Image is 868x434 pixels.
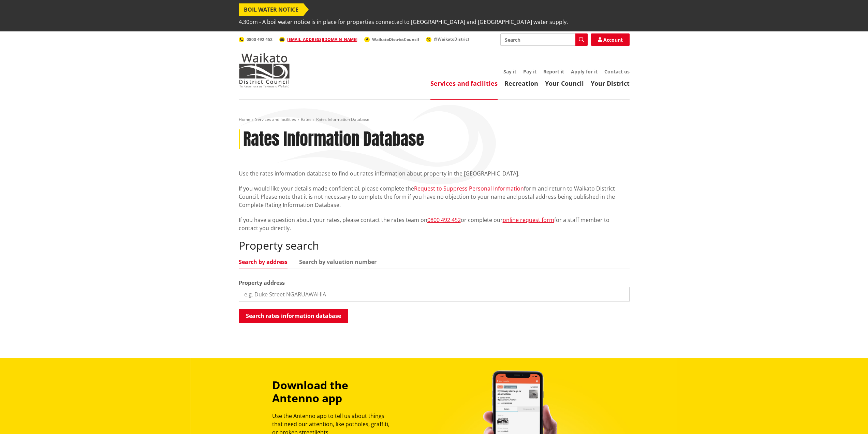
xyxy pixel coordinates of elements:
[434,36,469,42] span: @WaikatoDistrict
[239,37,273,42] a: 0800 492 452
[414,185,524,192] a: Request to Suppress Personal Information
[316,116,369,122] span: Rates Information Database
[503,68,516,75] a: Say it
[272,379,396,405] h3: Download the Antenno app
[279,37,357,42] a: [EMAIL_ADDRESS][DOMAIN_NAME]
[239,116,250,122] a: Home
[239,279,285,287] label: Property address
[255,116,296,122] a: Services and facilities
[239,169,630,178] p: Use the rates information database to find out rates information about property in the [GEOGRAPHI...
[239,287,630,302] input: e.g. Duke Street NGARUAWAHIA
[239,16,568,28] span: 4.30pm - A boil water notice is in place for properties connected to [GEOGRAPHIC_DATA] and [GEOGR...
[364,37,419,42] a: WaikatoDistrictCouncil
[430,79,498,87] a: Services and facilities
[571,68,598,75] a: Apply for it
[545,79,584,87] a: Your Council
[591,79,630,87] a: Your District
[427,216,461,224] a: 0800 492 452
[239,216,630,232] p: If you have a question about your rates, please contact the rates team on or complete our for a s...
[239,53,290,87] img: Waikato District Council - Te Kaunihera aa Takiwaa o Waikato
[243,129,424,149] h1: Rates Information Database
[287,37,357,42] a: [EMAIL_ADDRESS][DOMAIN_NAME]
[503,216,554,224] a: online request form
[591,33,630,46] a: Account
[500,33,588,46] input: Search input
[239,259,288,265] a: Search by address
[239,117,630,123] nav: breadcrumb
[504,79,538,87] a: Recreation
[543,68,564,75] a: Report it
[604,68,630,75] a: Contact us
[372,37,419,42] span: WaikatoDistrictCouncil
[239,309,348,323] button: Search rates information database
[299,259,377,265] a: Search by valuation number
[239,184,630,209] p: If you would like your details made confidential, please complete the form and return to Waikato ...
[239,3,304,16] span: BOIL WATER NOTICE
[426,36,469,42] a: @WaikatoDistrict
[247,37,273,42] span: 0800 492 452
[523,68,536,75] a: Pay it
[239,239,630,252] h2: Property search
[301,116,311,122] a: Rates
